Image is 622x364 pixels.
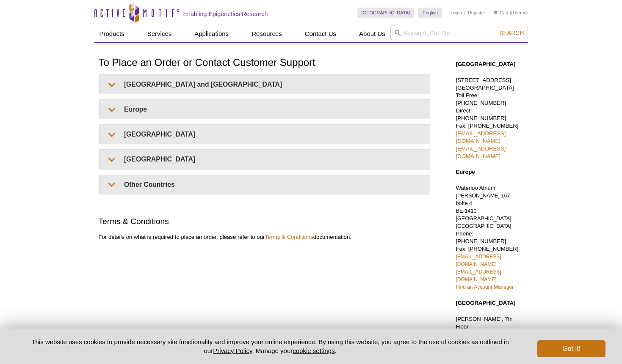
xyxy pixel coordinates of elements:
h2: Terms & Conditions [99,216,430,227]
a: Find an Account Manager [456,284,514,290]
button: Search [497,29,526,37]
a: [EMAIL_ADDRESS][DOMAIN_NAME] [456,145,506,159]
input: Keyword, Cat. No. [390,26,528,40]
a: [EMAIL_ADDRESS][DOMAIN_NAME] [456,269,501,282]
span: Search [499,30,524,36]
a: Login [451,10,462,16]
span: [PERSON_NAME] 167 – boîte 4 BE-1410 [GEOGRAPHIC_DATA], [GEOGRAPHIC_DATA] [456,193,515,229]
img: Your Cart [494,10,498,14]
p: This website uses cookies to provide necessary site functionality and improve your online experie... [17,337,524,355]
li: (0 items) [494,8,528,18]
h2: Enabling Epigenetics Research [183,10,268,18]
a: About Us [354,26,390,42]
summary: [GEOGRAPHIC_DATA] [100,150,430,169]
button: cookie settings [293,347,334,354]
li: | [464,8,466,18]
a: Terms & Conditions [265,234,313,240]
a: Cart [494,10,509,16]
summary: Other Countries [100,175,430,194]
summary: [GEOGRAPHIC_DATA] and [GEOGRAPHIC_DATA] [100,75,430,94]
a: Applications [189,26,234,42]
strong: Europe [456,169,475,175]
a: Contact Us [300,26,341,42]
summary: Europe [100,100,430,119]
p: For details on what is required to place an order, please refer to our documentation. [99,233,430,241]
strong: [GEOGRAPHIC_DATA] [456,61,516,67]
a: [GEOGRAPHIC_DATA] [357,8,415,18]
a: Services [142,26,177,42]
a: Register [468,10,485,16]
a: Resources [246,26,287,42]
a: English [418,8,442,18]
strong: [GEOGRAPHIC_DATA] [456,300,516,306]
a: Privacy Policy [213,347,252,354]
p: Waterloo Atrium Phone: [PHONE_NUMBER] Fax: [PHONE_NUMBER] [456,184,524,291]
a: [EMAIL_ADDRESS][DOMAIN_NAME] [456,130,506,144]
h1: To Place an Order or Contact Customer Support [99,57,430,69]
p: [STREET_ADDRESS] [GEOGRAPHIC_DATA] Toll Free: [PHONE_NUMBER] Direct: [PHONE_NUMBER] Fax: [PHONE_N... [456,77,524,160]
a: [EMAIL_ADDRESS][DOMAIN_NAME] [456,254,501,267]
a: Products [94,26,130,42]
summary: [GEOGRAPHIC_DATA] [100,125,430,144]
button: Got it! [537,340,605,357]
